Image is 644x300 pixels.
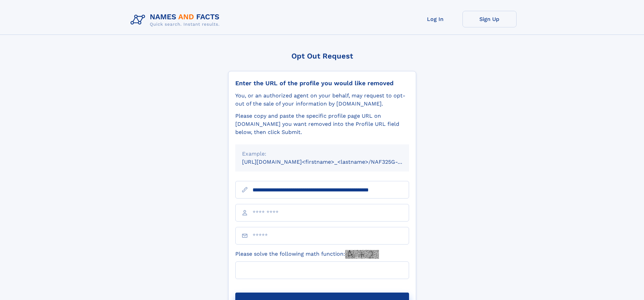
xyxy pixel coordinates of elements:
div: Example: [242,150,402,158]
div: Opt Out Request [228,52,416,60]
a: Sign Up [462,11,517,27]
img: Logo Names and Facts [128,11,225,29]
div: Enter the URL of the profile you would like removed [235,79,409,87]
div: Please copy and paste the specific profile page URL on [DOMAIN_NAME] you want removed into the Pr... [235,112,409,136]
label: Please solve the following math function: [235,250,379,259]
small: [URL][DOMAIN_NAME]<firstname>_<lastname>/NAF325G-xxxxxxxx [242,159,422,165]
div: You, or an authorized agent on your behalf, may request to opt-out of the sale of your informatio... [235,92,409,108]
a: Log In [408,11,462,27]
